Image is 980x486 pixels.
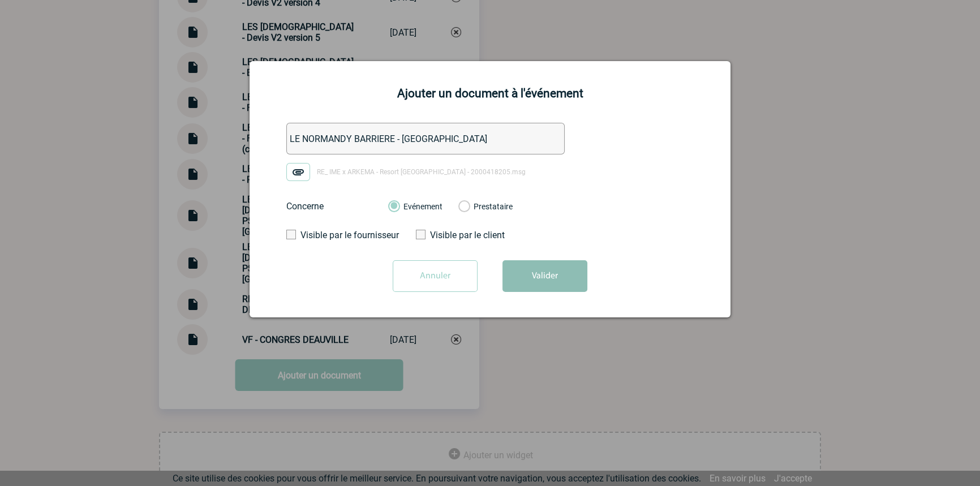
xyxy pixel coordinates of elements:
[286,230,391,240] label: Visible par le fournisseur
[264,87,716,100] h2: Ajouter un document à l'événement
[388,202,399,212] label: Evénement
[416,230,521,240] label: Visible par le client
[286,123,565,154] input: Désignation
[502,260,587,292] button: Valider
[393,260,478,292] input: Annuler
[458,202,469,212] label: Prestataire
[317,168,526,176] span: RE_ IME x ARKEMA - Resort [GEOGRAPHIC_DATA] - 2000418205.msg
[286,201,377,212] label: Concerne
